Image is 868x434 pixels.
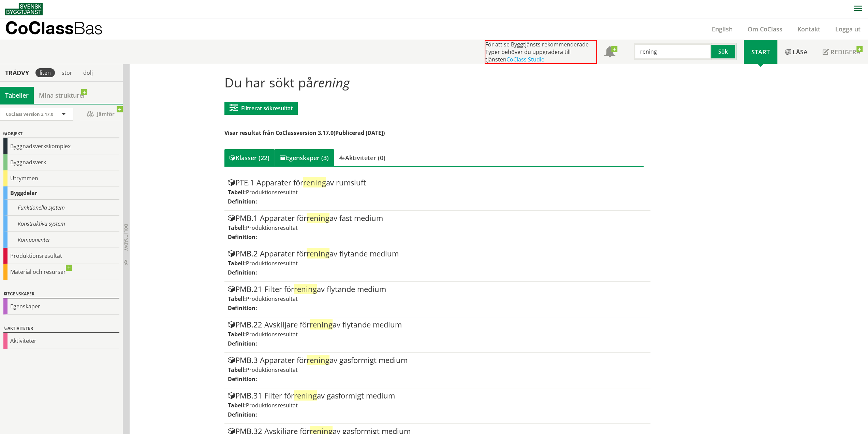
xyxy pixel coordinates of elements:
div: Egenskaper (3) [275,149,334,166]
a: CoClass Studio [506,56,545,63]
div: Egenskaper [3,298,119,314]
div: Byggnadsverk [3,154,119,170]
a: Logga ut [828,25,868,33]
img: Svensk Byggtjänst [5,3,43,15]
label: Definition: [228,269,257,276]
span: Produktionsresultat [246,402,298,409]
a: Mina strukturer [34,87,91,104]
span: rening [294,284,317,294]
div: Utrymmen [3,170,119,186]
label: Tabell: [228,402,246,409]
h1: Du har sökt på [224,75,644,90]
div: Aktiviteter [3,333,119,349]
span: Dölj trädvy [123,224,129,251]
div: stor [58,68,76,77]
span: Visar resultat från CoClassversion 3.17.0 [224,129,334,137]
a: Läsa [777,40,815,64]
label: Definition: [228,411,257,418]
a: Start [744,40,777,64]
button: Sök [711,43,736,60]
div: Material och resurser [3,264,119,280]
div: Aktiviteter [3,325,119,333]
label: Definition: [228,233,257,241]
label: Tabell: [228,260,246,267]
button: Filtrerat sökresultat [224,102,298,115]
span: rening [307,213,329,223]
div: Produktionsresultat [3,248,119,264]
div: PMB.22 Avskiljare för av flytande medium [228,321,647,329]
div: Trädvy [1,69,33,76]
div: Objekt [3,130,119,138]
span: Produktionsresultat [246,331,298,338]
label: Tabell: [228,224,246,232]
div: liten [35,68,55,77]
div: Komponenter [3,232,119,248]
span: CoClass Version 3.17.0 [6,111,53,117]
div: Klasser (22) [224,149,275,166]
span: Produktionsresultat [246,224,298,232]
span: Bas [74,18,103,38]
a: Kontakt [790,25,828,33]
div: Funktionella system [3,200,119,216]
span: Produktionsresultat [246,260,298,267]
label: Definition: [228,198,257,205]
div: För att se Byggtjänsts rekommenderade Typer behöver du uppgradera till tjänsten [485,40,597,64]
label: Definition: [228,340,257,347]
label: Definition: [228,375,257,383]
div: PTE.1 Apparater för av rumsluft [228,179,647,187]
label: Tabell: [228,366,246,374]
label: Tabell: [228,331,246,338]
span: rening [310,319,333,330]
div: dölj [79,68,97,77]
div: Byggdelar [3,186,119,200]
input: Sök [634,43,711,60]
span: rening [307,355,329,365]
a: Om CoClass [740,25,790,33]
label: Definition: [228,304,257,312]
span: Redigera [830,48,860,56]
div: PMB.2 Apparater för av flytande medium [228,250,647,258]
div: Konstruktiva system [3,216,119,232]
span: Start [751,48,770,56]
div: Egenskaper [3,290,119,298]
span: rening [294,390,317,401]
label: Tabell: [228,295,246,303]
span: rening [307,248,329,258]
a: CoClassBas [5,18,117,40]
a: English [704,25,740,33]
span: Produktionsresultat [246,366,298,374]
div: PMB.3 Apparater för av gasformigt medium [228,356,647,364]
span: Jämför [80,108,121,120]
a: Redigera [815,40,868,64]
div: Aktiviteter (0) [334,149,391,166]
span: Läsa [793,48,808,56]
span: rening [313,73,350,91]
span: Produktionsresultat [246,295,298,303]
span: Produktionsresultat [246,188,298,196]
span: rening [303,177,326,187]
span: Notifikationer [604,47,615,58]
div: PMB.1 Apparater för av fast medium [228,214,647,222]
div: Byggnadsverkskomplex [3,138,119,154]
span: (Publicerad [DATE]) [334,129,385,137]
div: PMB.21 Filter för av flytande medium [228,285,647,293]
div: PMB.31 Filter för av gasformigt medium [228,392,647,400]
p: CoClass [5,24,103,32]
label: Tabell: [228,188,246,196]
